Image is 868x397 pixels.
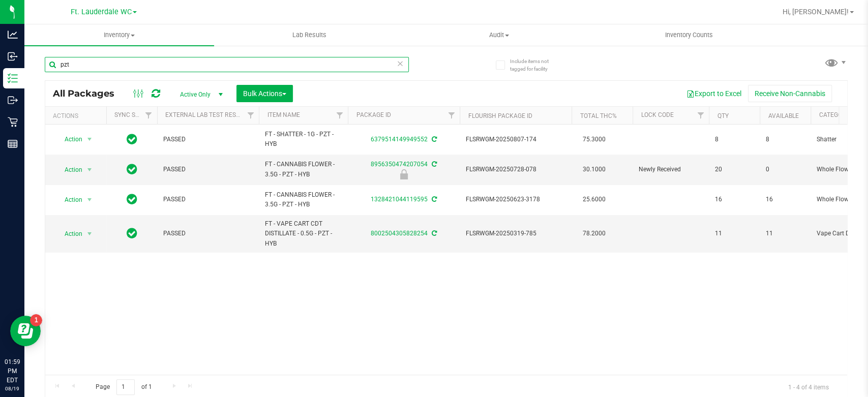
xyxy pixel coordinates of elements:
span: select [83,193,96,207]
span: 20 [715,165,754,174]
span: FT - CANNABIS FLOWER - 3.5G - PZT - HYB [265,190,342,209]
p: 01:59 PM EDT [5,357,20,385]
span: Page of 1 [87,379,160,395]
a: Qty [717,112,728,119]
span: FT - VAPE CART CDT DISTILLATE - 0.5G - PZT - HYB [265,219,342,249]
a: 8002504305828254 [371,230,428,237]
span: FLSRWGM-20250319-785 [466,229,565,238]
a: Lab Results [214,24,404,46]
iframe: Resource center unread badge [30,314,42,326]
span: 16 [715,195,754,204]
input: 1 [116,379,135,395]
span: Action [55,132,83,146]
span: In Sync [127,192,137,206]
inline-svg: Retail [8,117,18,127]
span: PASSED [163,165,253,174]
span: Newly Received [639,165,703,174]
span: Hi, [PERSON_NAME]! [783,8,849,16]
a: Filter [692,107,709,124]
span: FT - CANNABIS FLOWER - 3.5G - PZT - HYB [265,160,342,179]
span: select [83,132,96,146]
span: Lab Results [278,30,340,40]
span: select [83,227,96,241]
span: Clear [397,57,404,70]
span: All Packages [53,88,125,99]
span: 0 [766,165,804,174]
a: Lock Code [641,111,673,118]
button: Receive Non-Cannabis [748,85,832,102]
span: select [83,163,96,177]
span: PASSED [163,195,253,204]
div: Actions [53,112,102,119]
span: 75.3000 [578,132,611,147]
span: 1 - 4 of 4 items [780,379,837,394]
span: Audit [405,30,593,40]
span: Ft. Lauderdale WC [71,8,132,16]
span: Sync from Compliance System [430,196,437,203]
a: Flourish Package ID [468,112,532,119]
a: Filter [331,107,348,124]
a: Audit [404,24,594,46]
p: 08/19 [5,385,20,392]
span: Sync from Compliance System [430,230,437,237]
span: PASSED [163,135,253,144]
span: 8 [715,135,754,144]
span: 11 [766,229,804,238]
a: Sync Status [114,111,154,118]
span: In Sync [127,162,137,176]
a: 1328421044119595 [371,196,428,203]
a: 6379514149949552 [371,136,428,143]
a: Item Name [267,111,300,118]
span: Inventory Counts [651,30,726,40]
span: In Sync [127,132,137,146]
a: Inventory Counts [594,24,784,46]
inline-svg: Analytics [8,29,18,40]
input: Search Package ID, Item Name, SKU, Lot or Part Number... [45,57,409,72]
iframe: Resource center [10,316,41,346]
a: Filter [443,107,460,124]
span: Include items not tagged for facility [510,57,560,73]
span: Action [55,163,83,177]
a: Category [819,111,849,118]
a: Filter [242,107,259,124]
span: In Sync [127,226,137,240]
inline-svg: Inventory [8,73,18,83]
span: 16 [766,195,804,204]
span: FLSRWGM-20250623-3178 [466,195,565,204]
a: 8956350474207054 [371,161,428,168]
span: Sync from Compliance System [430,161,437,168]
span: Sync from Compliance System [430,136,437,143]
span: FT - SHATTER - 1G - PZT - HYB [265,130,342,149]
span: 8 [766,135,804,144]
span: 78.2000 [578,226,611,241]
span: FLSRWGM-20250728-078 [466,165,565,174]
span: 30.1000 [578,162,611,177]
inline-svg: Outbound [8,95,18,105]
span: PASSED [163,229,253,238]
button: Bulk Actions [236,85,293,102]
button: Export to Excel [680,85,748,102]
div: Newly Received [346,169,461,179]
inline-svg: Inbound [8,51,18,62]
span: 11 [715,229,754,238]
span: Action [55,227,83,241]
a: External Lab Test Result [165,111,245,118]
a: Available [768,112,798,119]
inline-svg: Reports [8,139,18,149]
span: 25.6000 [578,192,611,207]
a: Filter [140,107,157,124]
span: Bulk Actions [243,89,286,98]
span: FLSRWGM-20250807-174 [466,135,565,144]
span: Action [55,193,83,207]
span: Inventory [24,30,214,40]
a: Total THC% [580,112,616,119]
a: Inventory [24,24,214,46]
a: Package ID [356,111,391,118]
